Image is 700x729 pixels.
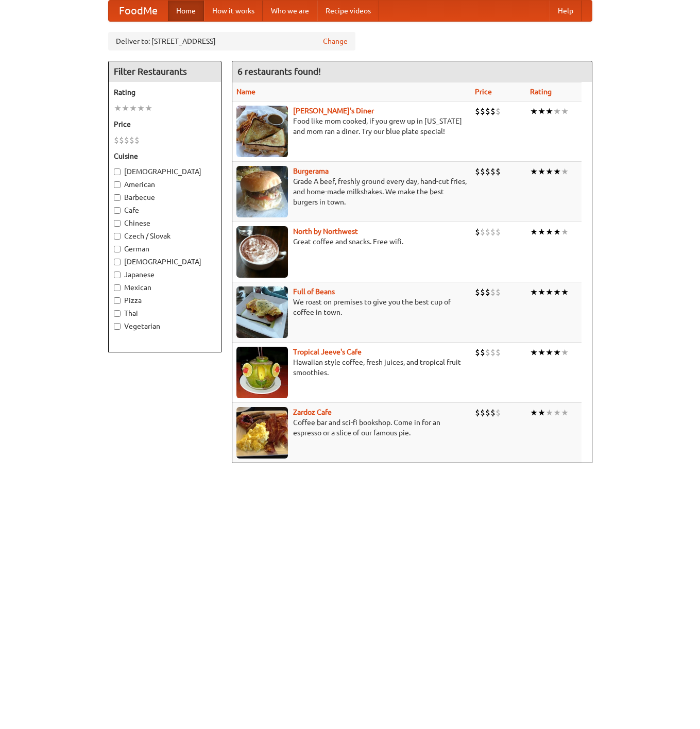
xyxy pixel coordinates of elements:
[204,1,263,21] a: How it works
[496,286,501,298] li: $
[293,348,362,356] a: Tropical Jeeve's Cafe
[485,106,490,117] li: $
[553,347,561,358] li: ★
[475,88,492,96] a: Price
[114,282,216,293] label: Mexican
[490,226,496,238] li: $
[293,287,335,296] a: Full of Beans
[496,226,501,238] li: $
[561,106,569,117] li: ★
[129,103,137,114] li: ★
[236,347,288,398] img: jeeves.jpg
[480,226,485,238] li: $
[553,286,561,298] li: ★
[490,106,496,117] li: $
[475,226,480,238] li: $
[114,308,216,318] label: Thai
[496,166,501,177] li: $
[114,246,121,252] input: German
[122,103,129,114] li: ★
[561,286,569,298] li: ★
[530,166,538,177] li: ★
[236,236,467,247] p: Great coffee and snacks. Free wifi.
[550,1,582,21] a: Help
[490,407,496,418] li: $
[485,347,490,358] li: $
[530,286,538,298] li: ★
[530,88,552,96] a: Rating
[561,407,569,418] li: ★
[485,407,490,418] li: $
[129,134,134,146] li: $
[109,1,168,21] a: FoodMe
[561,166,569,177] li: ★
[480,407,485,418] li: $
[490,286,496,298] li: $
[545,106,553,117] li: ★
[236,297,467,317] p: We roast on premises to give you the best cup of coffee in town.
[561,347,569,358] li: ★
[530,407,538,418] li: ★
[114,192,216,202] label: Barbecue
[553,407,561,418] li: ★
[114,220,121,227] input: Chinese
[236,106,288,157] img: sallys.jpg
[114,233,121,240] input: Czech / Slovak
[114,323,121,330] input: Vegetarian
[114,272,121,278] input: Japanese
[236,286,288,338] img: beans.jpg
[538,347,545,358] li: ★
[168,1,204,21] a: Home
[114,295,216,306] label: Pizza
[114,321,216,331] label: Vegetarian
[114,231,216,241] label: Czech / Slovak
[114,151,216,161] h5: Cuisine
[293,408,332,416] a: Zardoz Cafe
[114,259,121,265] input: [DEMOGRAPHIC_DATA]
[496,347,501,358] li: $
[236,417,467,438] p: Coffee bar and sci-fi bookshop. Come in for an espresso or a slice of our famous pie.
[553,106,561,117] li: ★
[538,106,545,117] li: ★
[236,357,467,378] p: Hawaiian style coffee, fresh juices, and tropical fruit smoothies.
[114,119,216,129] h5: Price
[538,166,545,177] li: ★
[553,166,561,177] li: ★
[114,179,216,190] label: American
[496,407,501,418] li: $
[114,310,121,317] input: Thai
[293,227,358,235] b: North by Northwest
[485,226,490,238] li: $
[114,87,216,97] h5: Rating
[485,166,490,177] li: $
[114,134,119,146] li: $
[475,106,480,117] li: $
[545,347,553,358] li: ★
[124,134,129,146] li: $
[530,226,538,238] li: ★
[114,181,121,188] input: American
[485,286,490,298] li: $
[236,226,288,278] img: north.jpg
[236,407,288,459] img: zardoz.jpg
[263,1,317,21] a: Who we are
[496,106,501,117] li: $
[553,226,561,238] li: ★
[114,218,216,228] label: Chinese
[317,1,379,21] a: Recipe videos
[293,167,329,175] a: Burgerama
[114,207,121,214] input: Cafe
[530,347,538,358] li: ★
[545,407,553,418] li: ★
[236,116,467,137] p: Food like mom cooked, if you grew up in [US_STATE] and mom ran a diner. Try our blue plate special!
[114,284,121,291] input: Mexican
[480,347,485,358] li: $
[236,88,255,96] a: Name
[137,103,145,114] li: ★
[480,106,485,117] li: $
[114,297,121,304] input: Pizza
